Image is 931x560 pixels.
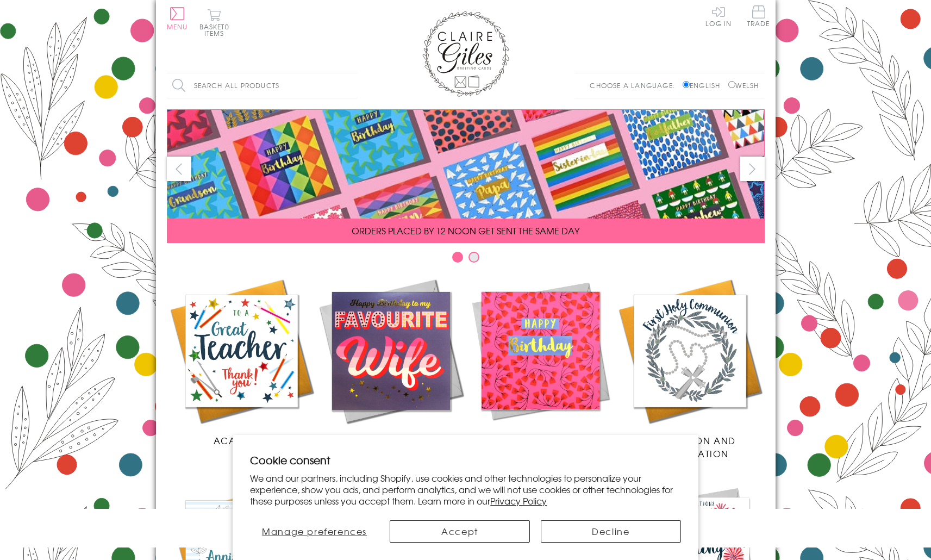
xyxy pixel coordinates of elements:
[747,5,770,27] span: Trade
[167,22,188,32] span: Menu
[352,224,579,237] span: ORDERS PLACED BY 12 NOON GET SENT THE SAME DAY
[590,80,680,90] p: Choose a language:
[490,494,547,507] a: Privacy Policy
[615,276,765,460] a: Communion and Confirmation
[167,73,357,98] input: Search all products
[250,520,379,543] button: Manage preferences
[728,80,759,90] label: Welsh
[250,472,681,506] p: We and our partners, including Shopify, use cookies and other technologies to personalize your ex...
[452,252,463,263] button: Carousel Page 1 (Current Slide)
[204,22,229,38] span: 0 items
[167,251,765,268] div: Carousel Pagination
[466,276,615,447] a: Birthdays
[250,452,681,468] h2: Cookie consent
[167,7,188,30] button: Menu
[740,157,765,181] button: next
[468,252,479,263] button: Carousel Page 2
[199,9,229,36] button: Basket0 items
[541,520,681,543] button: Decline
[422,11,509,97] img: Claire Giles Greetings Cards
[705,5,732,27] a: Log In
[643,434,736,460] span: Communion and Confirmation
[262,525,367,538] span: Manage preferences
[346,73,357,98] input: Search
[316,276,466,447] a: New Releases
[167,276,316,447] a: Academic
[167,157,191,181] button: prev
[355,434,426,447] span: New Releases
[214,434,270,447] span: Academic
[683,80,726,90] label: English
[390,520,530,543] button: Accept
[683,81,690,88] input: English
[747,5,770,29] a: Trade
[514,434,566,447] span: Birthdays
[728,81,735,88] input: Welsh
